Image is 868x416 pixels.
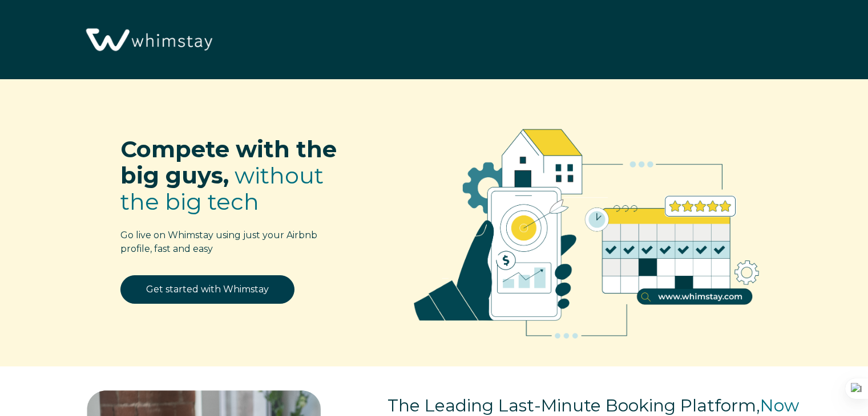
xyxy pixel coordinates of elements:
[120,230,317,254] span: Go live on Whimstay using just your Airbnb profile, fast and easy
[120,135,337,189] span: Compete with the big guys,
[386,96,788,360] img: RBO Ilustrations-02
[387,395,760,416] span: The Leading Last-Minute Booking Platform,
[80,6,216,75] img: Whimstay Logo-02 1
[120,161,324,215] span: without the big tech
[120,275,294,304] a: Get started with Whimstay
